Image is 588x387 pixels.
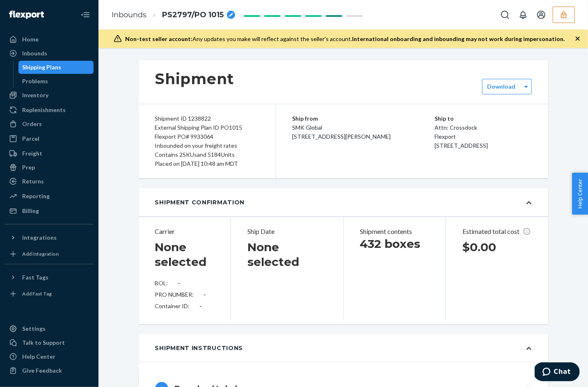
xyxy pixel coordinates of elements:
button: Close Navigation [77,7,94,23]
div: Freight [22,149,42,158]
a: Add Integration [5,247,94,261]
div: Talk to Support [22,339,65,347]
div: External Shipping Plan ID PO1015 [155,123,259,132]
ol: breadcrumbs [105,3,242,27]
span: PS2797/PO 1015 [162,10,224,21]
a: Problems [18,75,94,88]
a: Freight [5,147,94,160]
div: Give Feedback [22,366,62,375]
p: Attn: Crossdock [435,123,532,132]
div: Add Fast Tag [22,290,52,297]
img: Flexport logo [9,11,44,19]
a: Parcel [5,132,94,145]
p: Shipment contents [360,227,430,236]
button: Give Feedback [5,364,94,377]
div: Flexport PO# 9933064 [155,132,259,141]
div: - [204,291,206,299]
button: Open account menu [533,7,549,23]
a: Add Fast Tag [5,287,94,300]
iframe: Opens a widget where you can chat to one of our agents [535,362,580,383]
div: Add Integration [22,250,59,257]
div: BOL: [155,279,215,287]
div: Fast Tags [22,273,48,282]
p: Carrier [155,227,215,236]
a: Prep [5,161,94,174]
div: Home [22,35,39,44]
h1: $0.00 [462,240,532,254]
a: Replenishments [5,103,94,117]
p: Estimated total cost [462,227,532,236]
div: Replenishments [22,106,66,114]
div: Inbounded on your freight rates [155,141,259,150]
div: Shipment Instructions [155,344,243,352]
div: PRO NUMBER: [155,291,215,299]
div: Shipment Confirmation [155,198,245,206]
a: Reporting [5,190,94,203]
div: Reporting [22,192,50,200]
div: - [200,302,202,310]
a: Inbounds [5,47,94,60]
div: Integrations [22,234,57,242]
a: Help Center [5,350,94,363]
span: SMK Global [STREET_ADDRESS][PERSON_NAME] [293,124,391,140]
div: Orders [22,120,42,128]
button: Fast Tags [5,271,94,284]
a: Home [5,33,94,46]
a: Inventory [5,89,94,102]
p: Ship to [435,114,532,123]
div: Help Center [22,353,55,361]
h1: None selected [247,240,327,269]
a: Orders [5,117,94,131]
div: Billing [22,207,39,215]
button: Help Center [572,173,588,215]
a: Billing [5,204,94,218]
label: Download [487,82,516,91]
div: Shipping Plans [23,63,62,71]
div: Problems [23,77,48,85]
button: Talk to Support [5,336,94,349]
a: Inbounds [112,10,146,19]
div: Any updates you make will reflect against the seller's account. [125,35,565,43]
div: - [178,279,181,287]
div: Inventory [22,91,48,99]
a: Shipping Plans [18,61,94,74]
p: Ship Date [247,227,327,236]
h1: Shipment [155,70,234,87]
p: Flexport [435,132,532,141]
span: [STREET_ADDRESS] [435,142,488,149]
h1: 432 boxes [360,236,430,251]
button: Open notifications [515,7,531,23]
p: Ship from [293,114,435,123]
div: Shipment ID 1238822 [155,114,259,123]
div: Settings [22,325,46,333]
div: Prep [22,163,35,172]
button: Open Search Box [497,7,513,23]
div: Inbounds [22,49,47,57]
h1: None selected [155,240,215,269]
div: Parcel [22,135,39,143]
button: Integrations [5,231,94,244]
div: Placed on [DATE] 10:48 am MDT [155,159,259,168]
div: Contains 2 SKUs and 5184 Units [155,150,259,159]
span: Non-test seller account: [125,35,192,42]
a: Settings [5,322,94,335]
a: Returns [5,175,94,188]
div: Container ID: [155,302,215,310]
div: Returns [22,177,44,185]
span: International onboarding and inbounding may not work during impersonation. [352,35,565,42]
